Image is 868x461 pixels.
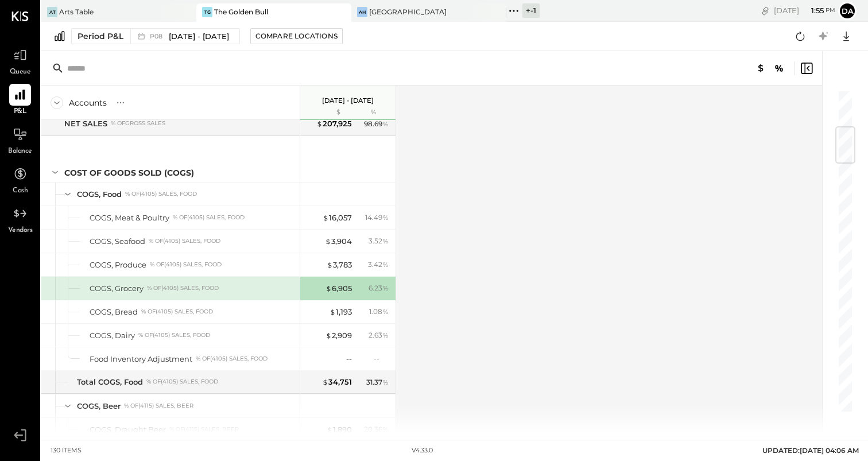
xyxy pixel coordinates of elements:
[90,424,166,435] div: COGS, Draught Beer
[1,84,40,117] a: P&L
[90,259,146,270] div: COGS, Produce
[322,377,352,388] div: 34,751
[90,354,192,365] div: Food Inventory Adjustment
[141,308,213,316] div: % of (4105) Sales, Food
[111,119,165,127] div: % of GROSS SALES
[71,28,240,44] button: Period P&L P08[DATE] - [DATE]
[214,7,268,17] div: The Golden Bull
[774,5,835,16] div: [DATE]
[77,377,143,388] div: Total COGS, Food
[146,378,218,386] div: % of (4105) Sales, Food
[150,261,222,269] div: % of (4105) Sales, Food
[64,118,107,129] div: NET SALES
[365,212,389,223] div: 14.49
[327,424,352,435] div: 1,890
[69,97,107,109] div: Accounts
[322,96,374,104] p: [DATE] - [DATE]
[1,203,40,236] a: Vendors
[382,212,389,222] span: %
[90,283,144,294] div: COGS, Grocery
[90,212,169,223] div: COGS, Meat & Poultry
[77,189,122,200] div: COGS, Food
[316,118,352,129] div: 207,925
[169,425,239,433] div: % of (4115) Sales, Beer
[382,283,389,292] span: %
[369,307,389,317] div: 1.08
[1,44,40,78] a: Queue
[90,330,135,341] div: COGS, Dairy
[838,2,857,20] button: da
[250,28,343,44] button: Compare Locations
[382,307,389,316] span: %
[382,119,389,128] span: %
[327,259,352,270] div: 3,783
[8,146,32,157] span: Balance
[357,7,367,17] div: AH
[51,446,82,455] div: 130 items
[255,31,338,41] div: Compare Locations
[364,424,389,435] div: 20.36
[64,167,194,179] div: COST OF GOODS SOLD (COGS)
[125,190,197,198] div: % of (4105) Sales, Food
[762,446,859,455] span: UPDATED: [DATE] 04:06 AM
[147,284,219,292] div: % of (4105) Sales, Food
[522,3,540,18] div: + -1
[369,283,389,293] div: 6.23
[8,226,33,236] span: Vendors
[355,108,392,117] div: %
[47,7,57,17] div: AT
[327,425,333,434] span: $
[13,186,28,196] span: Cash
[90,236,145,247] div: COGS, Seafood
[368,259,389,270] div: 3.42
[173,214,245,222] div: % of (4105) Sales, Food
[77,30,123,42] div: Period P&L
[306,108,352,117] div: $
[59,7,94,17] div: Arts Table
[382,424,389,433] span: %
[90,307,138,317] div: COGS, Bread
[202,7,212,17] div: TG
[10,67,31,78] span: Queue
[149,237,220,245] div: % of (4105) Sales, Food
[325,283,352,294] div: 6,905
[330,307,352,317] div: 1,193
[382,259,389,269] span: %
[369,236,389,246] div: 3.52
[323,212,352,223] div: 16,057
[325,284,332,293] span: $
[759,5,771,17] div: copy link
[346,354,352,365] div: --
[124,402,193,410] div: % of (4115) Sales, Beer
[330,307,336,316] span: $
[382,236,389,245] span: %
[14,107,27,117] span: P&L
[325,330,352,341] div: 2,909
[327,260,333,269] span: $
[382,330,389,339] span: %
[316,119,323,128] span: $
[1,123,40,157] a: Balance
[325,236,352,247] div: 3,904
[322,377,328,386] span: $
[138,331,210,339] div: % of (4105) Sales, Food
[382,377,389,386] span: %
[169,31,229,42] span: [DATE] - [DATE]
[325,331,332,340] span: $
[325,237,331,246] span: $
[150,33,166,40] span: P08
[196,355,268,363] div: % of (4105) Sales, Food
[1,163,40,196] a: Cash
[364,119,389,129] div: 98.69
[366,377,389,388] div: 31.37
[369,330,389,340] div: 2.63
[374,354,389,363] div: --
[77,401,121,412] div: COGS, Beer
[323,213,329,222] span: $
[369,7,447,17] div: [GEOGRAPHIC_DATA]
[412,446,433,455] div: v 4.33.0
